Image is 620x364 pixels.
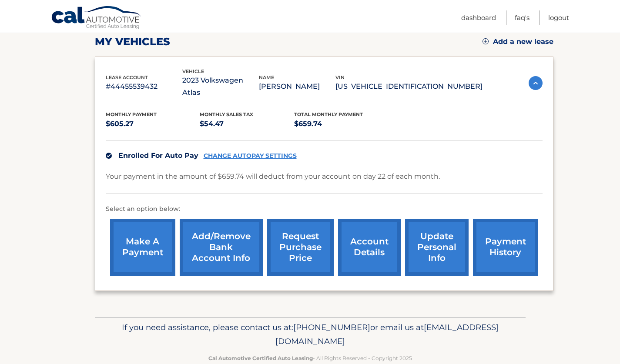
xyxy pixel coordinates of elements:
[293,322,370,332] span: [PHONE_NUMBER]
[461,10,496,25] a: Dashboard
[180,219,263,276] a: Add/Remove bank account info
[106,153,112,159] img: check.svg
[106,74,148,80] span: lease account
[294,118,389,130] p: $659.74
[483,37,553,46] a: Add a new lease
[110,219,175,276] a: make a payment
[101,354,520,363] p: - All Rights Reserved - Copyright 2025
[118,151,198,160] span: Enrolled For Auto Pay
[101,321,520,348] p: If you need assistance, please contact us at: or email us at
[473,219,538,276] a: payment history
[51,6,142,31] a: Cal Automotive
[106,204,543,214] p: Select an option below:
[106,118,200,130] p: $605.27
[529,76,543,90] img: accordion-active.svg
[200,118,294,130] p: $54.47
[338,219,401,276] a: account details
[106,170,440,183] p: Your payment in the amount of $659.74 will deduct from your account on day 22 of each month.
[548,10,569,25] a: Logout
[294,111,363,117] span: Total Monthly Payment
[95,35,170,48] h2: my vehicles
[267,219,334,276] a: request purchase price
[405,219,469,276] a: update personal info
[200,111,253,117] span: Monthly sales Tax
[335,74,345,80] span: vin
[106,111,157,117] span: Monthly Payment
[204,152,297,160] a: CHANGE AUTOPAY SETTINGS
[259,74,274,80] span: name
[515,10,530,25] a: FAQ's
[182,68,204,74] span: vehicle
[335,80,483,93] p: [US_VEHICLE_IDENTIFICATION_NUMBER]
[106,80,182,93] p: #44455539432
[259,80,335,93] p: [PERSON_NAME]
[483,38,489,44] img: add.svg
[182,74,259,99] p: 2023 Volkswagen Atlas
[208,355,313,361] strong: Cal Automotive Certified Auto Leasing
